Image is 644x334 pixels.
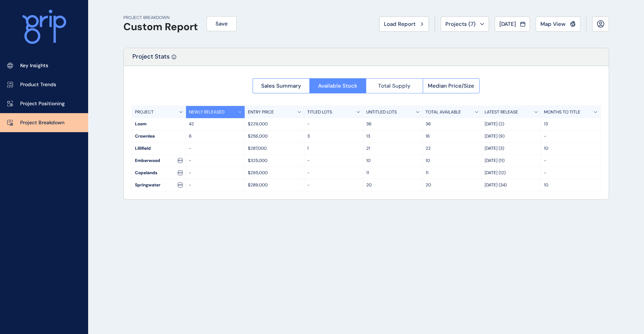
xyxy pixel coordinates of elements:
p: [DATE] (3) [485,145,538,152]
button: Total Supply [366,78,423,93]
span: Map View [540,20,566,28]
p: 21 [366,145,419,152]
span: Projects ( 7 ) [445,20,476,28]
span: Median Price/Size [428,82,474,89]
p: [DATE] (34) [485,182,538,188]
p: [DATE] (11) [485,158,538,164]
div: Crownlea [132,130,186,142]
p: $325,000 [248,158,301,164]
p: $295,000 [248,170,301,176]
p: Project Positioning [20,100,65,107]
p: 10 [544,182,598,188]
p: Key Insights [20,62,48,69]
h1: Custom Report [123,21,198,33]
p: 36 [426,121,479,127]
p: $289,000 [248,182,301,188]
button: Sales Summary [253,78,309,93]
p: 20 [426,182,479,188]
span: Total Supply [378,82,411,89]
p: Project Stats [132,52,170,66]
button: [DATE] [495,17,530,32]
p: 10 [426,158,479,164]
button: Available Stock [309,78,366,93]
p: 42 [189,121,242,127]
span: Available Stock [318,82,357,89]
p: 11 [366,170,419,176]
p: 1 [307,145,360,152]
button: Save [207,16,237,31]
div: Lillifield [132,143,186,154]
p: Product Trends [20,81,56,88]
p: [DATE] (12) [485,170,538,176]
p: - [544,133,598,139]
p: 13 [366,133,419,139]
p: NEWLY RELEASED [189,109,225,115]
button: Load Report [379,17,429,32]
p: [DATE] (2) [485,121,538,127]
p: TITLED LOTS [307,109,332,115]
p: PROJECT [135,109,154,115]
p: $256,000 [248,133,301,139]
p: $229,000 [248,121,301,127]
span: Save [216,20,228,27]
p: - [189,158,242,164]
p: 3 [307,133,360,139]
span: Load Report [384,20,416,28]
p: $287,000 [248,145,301,152]
p: 10 [366,158,419,164]
p: 6 [189,133,242,139]
span: Sales Summary [261,82,301,89]
p: - [189,182,242,188]
p: PROJECT BREAKDOWN [123,15,198,21]
button: Map View [536,17,580,32]
p: - [307,158,360,164]
p: - [189,170,242,176]
div: Emberwood [132,155,186,167]
p: 16 [426,133,479,139]
button: Projects (7) [441,17,489,32]
p: - [307,121,360,127]
p: - [189,145,242,152]
p: - [307,182,360,188]
div: Springwater [132,179,186,191]
div: Loom [132,118,186,130]
p: ENTRY PRICE [248,109,274,115]
p: 20 [366,182,419,188]
p: UNTITLED LOTS [366,109,397,115]
p: - [544,158,598,164]
button: Median Price/Size [423,78,480,93]
p: LATEST RELEASE [485,109,518,115]
p: Project Breakdown [20,119,64,126]
p: 36 [366,121,419,127]
p: - [307,170,360,176]
p: MONTHS TO TITLE [544,109,580,115]
p: 13 [544,121,598,127]
span: [DATE] [499,20,516,28]
p: 11 [426,170,479,176]
p: 22 [426,145,479,152]
p: - [544,170,598,176]
p: TOTAL AVAILABLE [426,109,461,115]
p: 10 [544,145,598,152]
div: Copelands [132,167,186,179]
p: [DATE] (9) [485,133,538,139]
